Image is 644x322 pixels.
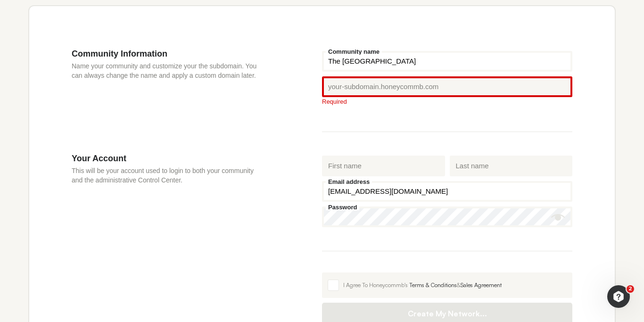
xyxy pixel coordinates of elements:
div: Required [322,99,572,105]
input: Email address [322,181,572,202]
span: Create My Network... [331,309,563,318]
span: 2 [627,285,634,293]
a: Sales Agreement [461,281,502,289]
input: your-subdomain.honeycommb.com [322,76,572,97]
iframe: Intercom live chat [607,285,630,308]
input: Community name [322,51,572,72]
label: Password [326,204,359,210]
h3: Your Account [72,153,265,164]
a: Terms & Conditions [409,281,457,289]
div: I Agree To Honeycommb's & [343,281,567,289]
label: Email address [326,179,372,185]
label: Community name [326,49,382,55]
h3: Community Information [72,49,265,59]
p: Name your community and customize your the subdomain. You can always change the name and apply a ... [72,61,265,80]
input: Last name [450,156,573,176]
button: Show password [551,210,565,224]
p: This will be your account used to login to both your community and the administrative Control Cen... [72,166,265,185]
input: First name [322,156,445,176]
